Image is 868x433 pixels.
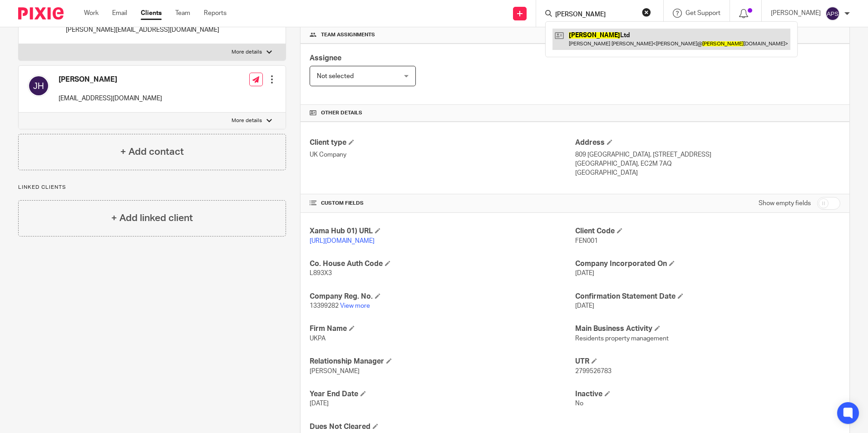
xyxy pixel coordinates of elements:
h4: Client Code [575,226,840,236]
h4: Company Reg. No. [310,292,575,301]
span: 13399282 [310,303,339,309]
a: Clients [141,9,162,18]
span: Not selected [317,73,354,79]
h4: Xama Hub 01) URL [310,226,575,236]
p: More details [232,117,262,124]
label: Show empty fields [759,199,811,208]
button: Clear [642,8,651,17]
span: [DATE] [575,270,594,276]
a: Reports [204,9,227,18]
span: Assignee [310,54,341,62]
a: Work [84,9,99,18]
span: Team assignments [321,31,375,39]
h4: Company Incorporated On [575,259,840,269]
h4: Address [575,138,840,148]
span: FEN001 [575,238,598,244]
span: Residents property management [575,335,669,342]
h4: + Add contact [120,145,184,159]
img: svg%3E [825,6,840,21]
h4: Main Business Activity [575,324,840,334]
span: Other details [321,109,362,117]
a: View more [340,303,370,309]
p: More details [232,49,262,56]
span: [PERSON_NAME] [310,368,360,374]
a: Email [112,9,127,18]
img: Pixie [18,7,64,20]
p: [PERSON_NAME] [771,9,821,18]
span: UKPA [310,335,325,342]
p: [EMAIL_ADDRESS][DOMAIN_NAME] [59,94,162,103]
h4: Confirmation Statement Date [575,292,840,301]
h4: Client type [310,138,575,148]
p: [PERSON_NAME][EMAIL_ADDRESS][DOMAIN_NAME] [66,25,219,34]
img: svg%3E [28,75,49,97]
h4: Year End Date [310,389,575,399]
p: [GEOGRAPHIC_DATA] [575,168,840,177]
span: Get Support [686,10,720,16]
h4: Dues Not Cleared [310,422,575,432]
h4: Firm Name [310,324,575,334]
h4: CUSTOM FIELDS [310,200,575,207]
h4: [PERSON_NAME] [59,75,162,84]
h4: UTR [575,357,840,366]
span: [DATE] [310,400,329,407]
span: 2799526783 [575,368,612,374]
a: Team [175,9,190,18]
p: Linked clients [18,184,286,191]
p: [GEOGRAPHIC_DATA], EC2M 7AQ [575,159,840,168]
h4: Inactive [575,389,840,399]
span: [DATE] [575,303,594,309]
input: Search [554,11,636,19]
a: [URL][DOMAIN_NAME] [310,238,375,244]
span: L893X3 [310,270,332,276]
h4: + Add linked client [111,211,193,225]
span: No [575,400,583,407]
p: 809 [GEOGRAPHIC_DATA], [STREET_ADDRESS] [575,150,840,159]
h4: Relationship Manager [310,357,575,366]
p: UK Company [310,150,575,159]
h4: Co. House Auth Code [310,259,575,269]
